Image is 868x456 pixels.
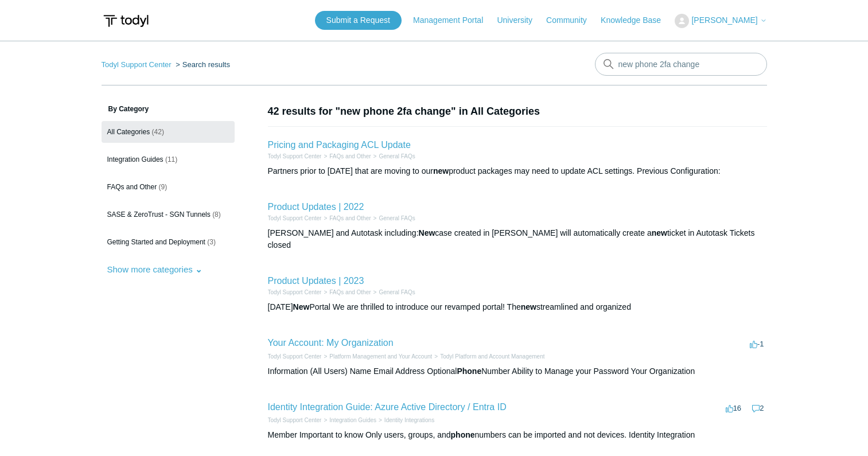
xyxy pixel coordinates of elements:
em: new [652,228,667,237]
h1: 42 results for "new phone 2fa change" in All Categories [268,104,767,119]
button: Show more categories [102,259,208,280]
div: [PERSON_NAME] and Autotask including: case created in [PERSON_NAME] will automatically create a t... [268,227,767,251]
span: Integration Guides [107,155,164,163]
span: (42) [152,128,164,136]
span: (8) [212,211,221,219]
a: Todyl Support Center [268,153,322,159]
li: Todyl Support Center [268,214,322,223]
a: FAQs and Other [329,289,371,295]
a: Product Updates | 2023 [268,276,364,286]
a: Your Account: My Organization [268,338,394,348]
a: Todyl Support Center [268,215,322,221]
em: new [433,166,449,176]
span: 2 [752,404,764,412]
li: Todyl Support Center [268,352,322,361]
li: Integration Guides [321,416,376,424]
div: Member Important to know Only users, groups, and numbers can be imported and not devices. Identit... [268,429,767,441]
a: FAQs and Other [329,153,371,159]
li: Platform Management and Your Account [321,352,432,361]
h3: By Category [102,104,235,114]
span: (3) [207,238,216,246]
a: FAQs and Other (9) [102,176,235,198]
em: Phone [457,367,481,376]
a: Todyl Support Center [268,417,322,423]
a: Identity Integrations [384,417,434,423]
a: Integration Guides [329,417,376,423]
img: Todyl Support Center Help Center home page [102,10,150,32]
li: Todyl Platform and Account Management [432,352,544,361]
li: Todyl Support Center [268,152,322,161]
a: General FAQs [379,215,415,221]
a: All Categories (42) [102,121,235,143]
a: FAQs and Other [329,215,371,221]
a: Management Portal [413,14,495,26]
a: Submit a Request [315,11,402,30]
button: [PERSON_NAME] [675,14,766,28]
a: Todyl Support Center [268,353,322,360]
em: phone [451,430,475,439]
a: Pricing and Packaging ACL Update [268,140,411,150]
div: [DATE] Portal We are thrilled to introduce our revamped portal! The streamlined and organized [268,301,767,313]
a: General FAQs [379,289,415,295]
li: Todyl Support Center [268,288,322,297]
li: General FAQs [371,288,415,297]
em: New [293,302,310,311]
a: Todyl Support Center [268,289,322,295]
a: Todyl Platform and Account Management [440,353,544,360]
li: FAQs and Other [321,214,371,223]
li: General FAQs [371,214,415,223]
li: Todyl Support Center [268,416,322,424]
a: Platform Management and Your Account [329,353,432,360]
span: -1 [750,340,764,348]
span: Getting Started and Deployment [107,238,205,246]
a: Identity Integration Guide: Azure Active Directory / Entra ID [268,402,507,412]
li: FAQs and Other [321,152,371,161]
div: Information (All Users) Name Email Address Optional Number Ability to Manage your Password Your O... [268,365,767,377]
a: Todyl Support Center [102,60,172,69]
li: Identity Integrations [376,416,434,424]
a: Getting Started and Deployment (3) [102,231,235,253]
input: Search [595,53,767,76]
li: General FAQs [371,152,415,161]
li: Todyl Support Center [102,60,174,69]
a: Integration Guides (11) [102,149,235,170]
li: FAQs and Other [321,288,371,297]
span: All Categories [107,128,150,136]
div: Partners prior to [DATE] that are moving to our product packages may need to update ACL settings.... [268,165,767,177]
a: Knowledge Base [601,14,672,26]
em: new [521,302,536,311]
a: SASE & ZeroTrust - SGN Tunnels (8) [102,204,235,225]
span: (9) [159,183,168,191]
a: University [497,14,543,26]
span: [PERSON_NAME] [691,15,757,25]
em: New [419,228,435,237]
span: FAQs and Other [107,183,157,191]
a: Community [546,14,598,26]
span: (11) [165,155,177,163]
a: General FAQs [379,153,415,159]
span: SASE & ZeroTrust - SGN Tunnels [107,211,211,219]
li: Search results [173,60,230,69]
a: Product Updates | 2022 [268,202,364,212]
span: 16 [726,404,741,412]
